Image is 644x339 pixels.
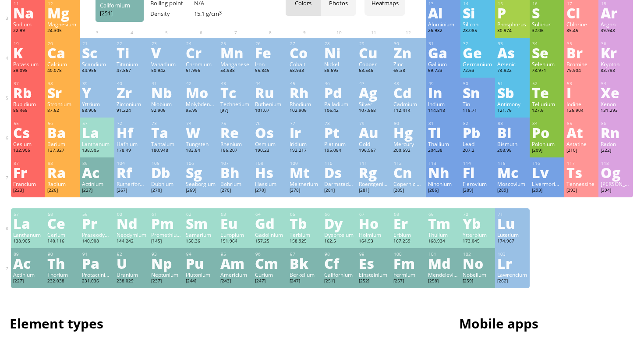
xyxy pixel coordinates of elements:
div: 54.938 [220,68,251,75]
div: Ar [601,6,631,20]
div: Ti [117,46,147,60]
div: 39.098 [13,68,43,75]
div: 40.078 [47,68,78,75]
div: Barium [47,140,78,147]
div: 116 [532,161,562,166]
div: Francium [13,180,43,187]
div: Tungsten [186,140,216,147]
div: Mg [47,6,78,20]
div: 204.38 [428,147,458,154]
div: Polonium [532,140,562,147]
div: Nh [428,165,458,179]
div: 102.906 [290,107,320,114]
div: Bohrium [220,180,251,187]
div: 58.933 [290,68,320,75]
div: Iron [255,61,285,68]
div: 17 [567,1,597,7]
div: 15 [498,1,527,7]
div: 118 [601,161,631,166]
div: At [566,125,597,139]
div: Nickel [324,61,354,68]
div: 121.76 [497,107,527,114]
div: Hs [255,165,285,179]
div: 88 [48,161,78,166]
div: 54 [601,81,631,86]
div: 50 [463,81,493,86]
div: 75 [221,121,251,126]
div: 88.906 [82,107,112,114]
div: 36 [601,41,631,46]
div: In [428,86,458,100]
div: Thallium [428,140,458,147]
div: Aluminium [428,21,458,28]
div: Sg [186,165,216,179]
div: 47.867 [117,68,147,75]
div: 55 [14,121,43,126]
div: Pt [324,125,354,139]
div: 58.693 [324,68,354,75]
div: 78.971 [532,68,562,75]
div: 86 [601,121,631,126]
div: 56 [48,121,78,126]
div: Actinium [82,180,112,187]
div: 35 [567,41,597,46]
div: 74.922 [497,68,527,75]
div: 24.305 [47,28,78,35]
div: 37 [14,81,43,86]
div: 79 [359,121,389,126]
div: 18 [601,1,631,7]
div: Ge [463,46,493,60]
div: Tc [220,86,251,100]
div: 28.085 [463,28,493,35]
div: 108 [255,161,285,166]
div: 81 [428,121,458,126]
div: Calcium [47,61,78,68]
div: 190.23 [255,147,285,154]
div: Rutherfordium [117,180,147,187]
div: 11 [14,1,43,7]
div: Sc [82,46,112,60]
div: Rhodium [290,100,320,107]
div: Lead [463,140,493,147]
div: Density [150,10,194,18]
div: 83 [498,121,527,126]
div: Rh [290,86,320,100]
div: [210] [566,147,597,154]
div: 51.996 [186,68,216,75]
div: 195.084 [324,147,354,154]
div: 118.71 [463,107,493,114]
div: 14 [463,1,493,7]
div: 132.905 [13,147,43,154]
div: 112 [394,161,424,166]
div: 127.6 [532,107,562,114]
div: 85 [567,121,597,126]
div: 196.967 [359,147,389,154]
div: Indium [428,100,458,107]
div: K [13,46,43,60]
div: [209] [532,147,562,154]
div: 52 [532,81,562,86]
div: 24 [186,41,216,46]
div: Manganese [220,61,251,68]
div: Fl [463,165,493,179]
div: 83.798 [601,68,631,75]
div: Re [220,125,251,139]
div: Zn [393,46,424,60]
div: 79.904 [566,68,597,75]
div: 107 [221,161,251,166]
div: Ir [290,125,320,139]
div: 137.327 [47,147,78,154]
div: 28 [325,41,354,46]
div: Cd [393,86,424,100]
div: Gold [359,140,389,147]
div: 42 [186,81,216,86]
div: 25 [221,41,251,46]
div: 110 [325,161,354,166]
div: Dubnium [151,180,181,187]
div: 85.468 [13,107,43,114]
div: Tellurium [532,100,562,107]
div: 178.49 [117,147,147,154]
div: Bi [497,125,527,139]
div: Zinc [393,61,424,68]
div: 46 [325,81,354,86]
